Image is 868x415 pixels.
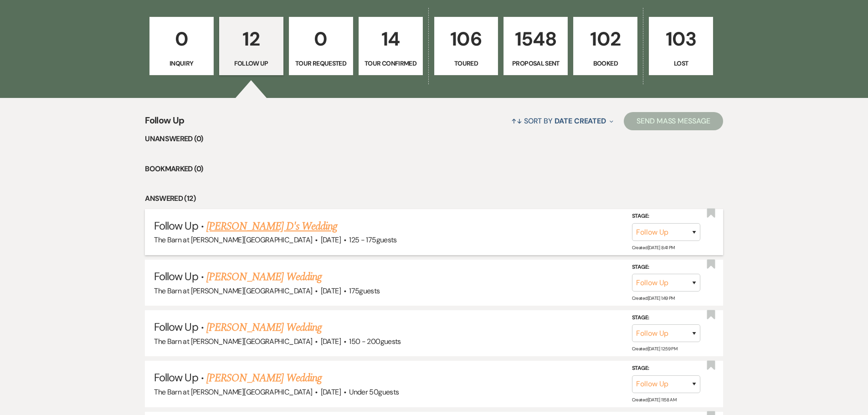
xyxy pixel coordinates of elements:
[511,116,522,126] span: ↑↓
[154,387,312,397] span: The Barn at [PERSON_NAME][GEOGRAPHIC_DATA]
[555,116,606,126] span: Date Created
[349,235,396,245] span: 125 - 175 guests
[632,364,700,374] label: Stage:
[573,17,637,75] a: 102Booked
[145,163,723,175] li: Bookmarked (0)
[508,109,617,133] button: Sort By Date Created
[632,346,677,352] span: Created: [DATE] 12:59 PM
[440,58,493,68] p: Toured
[365,58,417,68] p: Tour Confirmed
[624,112,723,130] button: Send Mass Message
[632,295,675,301] span: Created: [DATE] 1:49 PM
[349,286,380,296] span: 175 guests
[349,387,399,397] span: Under 50 guests
[225,58,277,68] p: Follow Up
[154,269,198,283] span: Follow Up
[155,58,208,68] p: Inquiry
[509,58,562,68] p: Proposal Sent
[632,211,700,221] label: Stage:
[655,58,707,68] p: Lost
[145,193,723,205] li: Answered (12)
[365,24,417,54] p: 14
[225,24,277,54] p: 12
[359,17,423,75] a: 14Tour Confirmed
[632,397,676,403] span: Created: [DATE] 11:58 AM
[321,337,341,346] span: [DATE]
[149,17,214,75] a: 0Inquiry
[154,286,312,296] span: The Barn at [PERSON_NAME][GEOGRAPHIC_DATA]
[145,133,723,145] li: Unanswered (0)
[219,17,283,75] a: 12Follow Up
[649,17,713,75] a: 103Lost
[154,320,198,334] span: Follow Up
[154,370,198,384] span: Follow Up
[155,24,208,54] p: 0
[349,337,401,346] span: 150 - 200 guests
[295,24,347,54] p: 0
[145,113,184,133] span: Follow Up
[154,235,312,245] span: The Barn at [PERSON_NAME][GEOGRAPHIC_DATA]
[503,17,568,75] a: 1548Proposal Sent
[289,17,353,75] a: 0Tour Requested
[321,387,341,397] span: [DATE]
[295,58,347,68] p: Tour Requested
[579,24,632,54] p: 102
[509,24,562,54] p: 1548
[206,269,322,285] a: [PERSON_NAME] Wedding
[154,219,198,233] span: Follow Up
[440,24,493,54] p: 106
[206,319,322,336] a: [PERSON_NAME] Wedding
[206,218,337,235] a: [PERSON_NAME] D's Wedding
[321,286,341,296] span: [DATE]
[632,313,700,323] label: Stage:
[655,24,707,54] p: 103
[632,245,675,251] span: Created: [DATE] 8:41 PM
[154,337,312,346] span: The Barn at [PERSON_NAME][GEOGRAPHIC_DATA]
[632,262,700,272] label: Stage:
[434,17,498,75] a: 106Toured
[206,370,322,386] a: [PERSON_NAME] Wedding
[321,235,341,245] span: [DATE]
[579,58,632,68] p: Booked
